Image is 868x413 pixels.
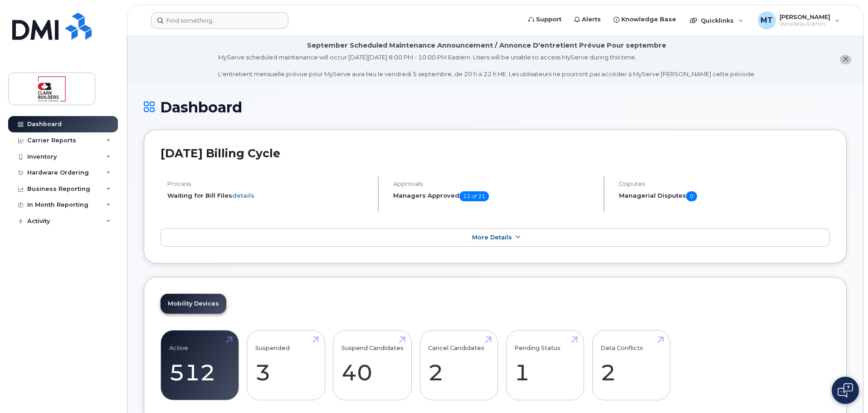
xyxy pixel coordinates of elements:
[619,191,830,201] h5: Managerial Disputes
[838,383,853,398] img: Open chat
[514,335,575,395] a: Pending Status 1
[428,335,489,395] a: Cancel Candidates 2
[600,335,662,395] a: Data Conflicts 2
[169,335,230,395] a: Active 512
[161,294,226,314] a: Mobility Devices
[393,191,596,201] h5: Managers Approved
[619,180,830,187] h4: Disputes
[472,234,512,241] span: More Details
[840,55,851,64] button: close notification
[255,335,317,395] a: Suspended 3
[218,53,756,78] div: MyServe scheduled maintenance will occur [DATE][DATE] 8:00 PM - 10:00 PM Eastern. Users will be u...
[686,191,697,201] span: 0
[167,191,370,200] li: Waiting for Bill Files
[341,335,404,395] a: Suspend Candidates 40
[167,180,370,187] h4: Process
[459,191,489,201] span: 12 of 21
[161,146,830,160] h2: [DATE] Billing Cycle
[307,41,666,50] div: September Scheduled Maintenance Announcement / Annonce D'entretient Prévue Pour septembre
[144,99,847,115] h1: Dashboard
[232,192,254,199] a: details
[393,180,596,187] h4: Approvals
